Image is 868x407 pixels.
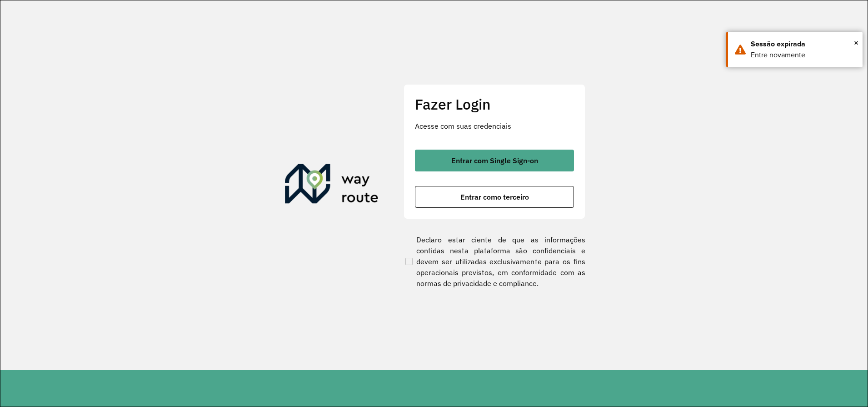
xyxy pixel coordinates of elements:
[415,121,574,131] p: Acesse com suas credenciais
[415,150,574,171] button: button
[751,39,856,50] div: Sessão expirada
[415,186,574,208] button: button
[404,234,585,289] label: Declaro estar ciente de que as informações contidas nesta plataforma são confidenciais e devem se...
[451,157,538,164] span: Entrar com Single Sign-on
[751,50,856,60] div: Entre novamente
[854,36,858,50] span: ×
[285,164,379,207] img: Roteirizador AmbevTech
[460,193,529,201] span: Entrar como terceiro
[415,95,574,113] h2: Fazer Login
[854,36,858,50] button: Close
